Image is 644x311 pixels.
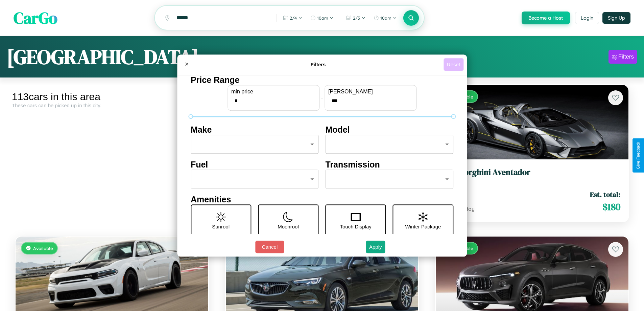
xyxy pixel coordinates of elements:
[340,222,371,231] p: Touch Display
[191,75,453,85] h4: Price Range
[326,160,454,170] h4: Transmission
[609,50,637,64] button: Filters
[575,12,599,24] button: Login
[7,43,199,71] h1: [GEOGRAPHIC_DATA]
[280,13,306,23] button: 2/4
[14,7,57,29] span: CarGo
[370,13,400,23] button: 10am
[193,62,444,67] h4: Filters
[522,12,570,24] button: Become a Host
[618,53,634,60] div: Filters
[602,200,620,214] span: $ 180
[405,222,441,231] p: Winter Package
[191,160,319,170] h4: Fuel
[317,15,328,21] span: 10am
[590,190,620,199] span: Est. total:
[328,89,413,95] label: [PERSON_NAME]
[12,103,212,108] div: These cars can be picked up in this city.
[231,89,316,95] label: min price
[602,12,630,24] button: Sign Up
[326,125,454,135] h4: Model
[636,142,641,169] div: Give Feedback
[255,241,284,253] button: Cancel
[366,241,385,253] button: Apply
[290,15,297,21] span: 2 / 4
[444,168,620,184] a: Lamborghini Aventador2018
[191,125,319,135] h4: Make
[444,168,620,177] h3: Lamborghini Aventador
[460,205,475,212] span: / day
[321,93,323,102] p: -
[212,222,230,231] p: Sunroof
[343,13,369,23] button: 2/5
[444,58,463,71] button: Reset
[353,15,360,21] span: 2 / 5
[191,195,453,204] h4: Amenities
[307,13,337,23] button: 10am
[12,91,212,103] div: 113 cars in this area
[33,245,53,251] span: Available
[278,222,299,231] p: Moonroof
[380,15,391,21] span: 10am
